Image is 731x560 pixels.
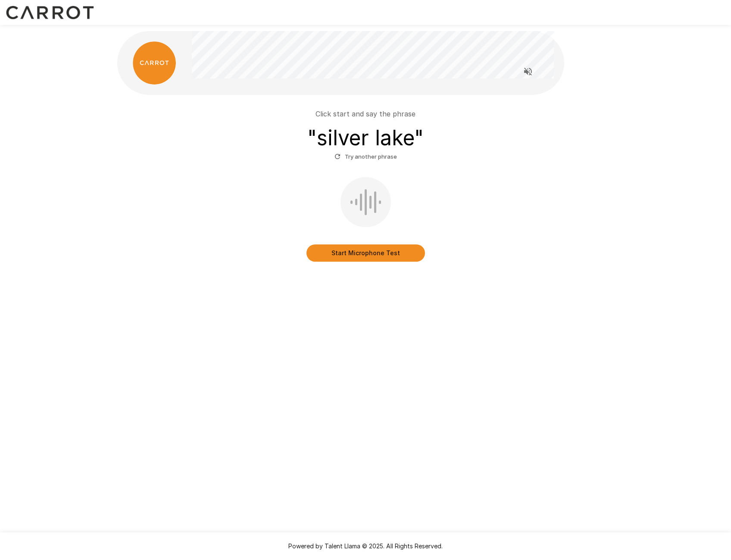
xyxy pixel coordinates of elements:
[519,63,537,80] button: Read questions aloud
[307,126,424,150] h3: " silver lake "
[332,150,399,163] button: Try another phrase
[133,41,176,84] img: carrot_logo.png
[306,244,425,262] button: Start Microphone Test
[10,542,721,551] p: Powered by Talent Llama © 2025. All Rights Reserved.
[316,109,415,119] p: Click start and say the phrase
